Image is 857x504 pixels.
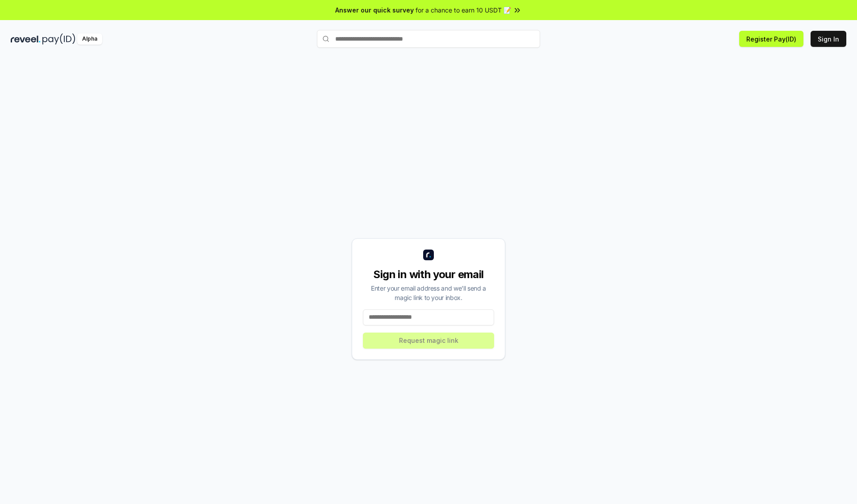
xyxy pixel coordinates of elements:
div: Sign in with your email [363,267,494,282]
img: pay_id [42,33,75,45]
img: logo_small [423,250,434,260]
img: reveel_dark [11,33,41,45]
div: Alpha [77,33,102,45]
button: Sign In [811,31,846,47]
div: Enter your email address and we’ll send a magic link to your inbox. [363,283,494,302]
button: Register Pay(ID) [739,31,803,47]
span: Answer our quick survey [335,5,414,15]
span: for a chance to earn 10 USDT 📝 [416,5,511,15]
